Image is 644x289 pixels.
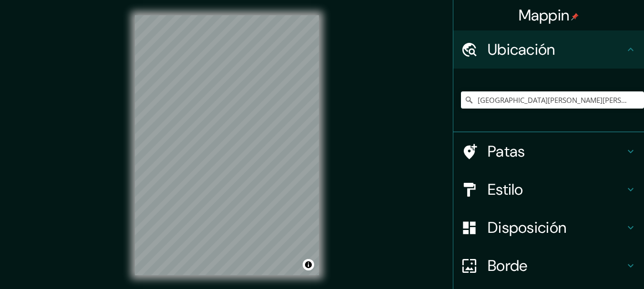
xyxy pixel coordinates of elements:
font: Disposición [488,218,566,238]
font: Ubicación [488,40,555,60]
font: Mappin [519,5,570,25]
input: Elige tu ciudad o zona [461,91,644,109]
button: Activar o desactivar atribución [303,259,314,270]
div: Borde [453,247,644,285]
img: pin-icon.png [571,13,579,20]
div: Patas [453,132,644,170]
div: Ubicación [453,30,644,69]
div: Disposición [453,209,644,247]
div: Estilo [453,170,644,209]
font: Estilo [488,179,523,199]
font: Borde [488,256,528,276]
font: Patas [488,141,525,161]
canvas: Mapa [135,15,319,275]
